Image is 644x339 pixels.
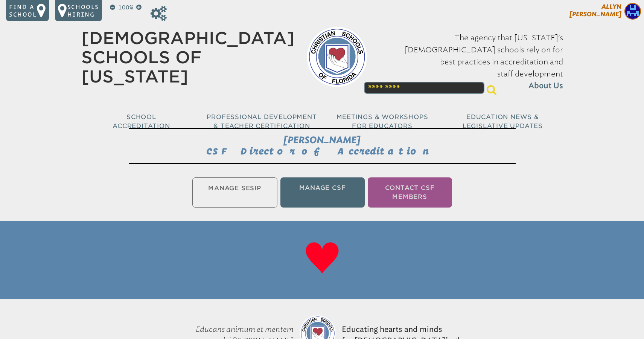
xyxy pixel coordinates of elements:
p: Schools Hiring [67,3,99,18]
span: Professional Development & Teacher Certification [207,113,317,130]
p: Find a school [9,3,37,18]
li: Contact CSF Members [368,177,452,208]
span: Meetings & Workshops for Educators [336,113,428,130]
img: heart-darker.svg [300,236,345,281]
li: Manage CSF [280,177,365,208]
span: Allyn [PERSON_NAME] [569,3,621,18]
span: CSF Director of Accreditation [206,146,438,156]
span: About Us [528,80,563,92]
p: The agency that [US_STATE]’s [DEMOGRAPHIC_DATA] schools rely on for best practices in accreditati... [379,32,563,92]
a: [DEMOGRAPHIC_DATA] Schools of [US_STATE] [81,28,295,86]
p: 100% [117,3,135,12]
span: Education News & Legislative Updates [463,113,543,130]
img: a54426be94052344887f6ad0d596e897 [624,3,641,20]
span: School Accreditation [113,113,170,130]
img: csf-logo-web-colors.png [307,27,367,87]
